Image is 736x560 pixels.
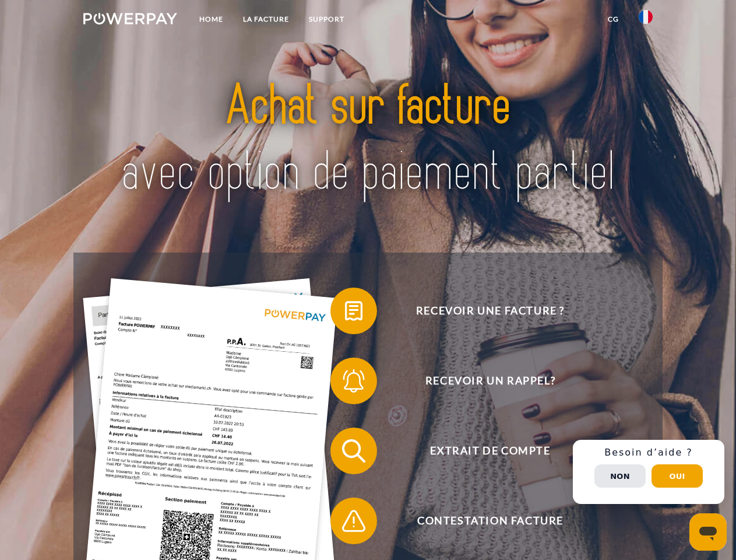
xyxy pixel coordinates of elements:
iframe: Bouton de lancement de la fenêtre de messagerie [689,513,727,551]
button: Recevoir un rappel? [330,358,633,404]
img: fr [639,10,653,24]
img: qb_bill.svg [339,296,368,325]
button: Oui [652,464,703,488]
img: logo-powerpay-white.svg [83,13,177,24]
img: title-powerpay_fr.svg [111,56,625,223]
span: Recevoir une facture ? [347,288,633,334]
a: LA FACTURE [233,9,299,30]
a: CG [598,9,629,30]
a: Home [189,9,233,30]
div: Schnellhilfe [573,440,724,504]
img: qb_search.svg [339,436,368,466]
a: Support [299,9,354,30]
button: Recevoir une facture ? [330,288,633,334]
button: Contestation Facture [330,498,633,544]
h3: Besoin d’aide ? [580,447,717,459]
img: qb_warning.svg [339,506,368,535]
button: Extrait de compte [330,428,633,474]
span: Contestation Facture [347,498,633,544]
img: qb_bell.svg [339,366,368,395]
span: Recevoir un rappel? [347,358,633,404]
button: Non [594,464,646,488]
span: Extrait de compte [347,428,633,474]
